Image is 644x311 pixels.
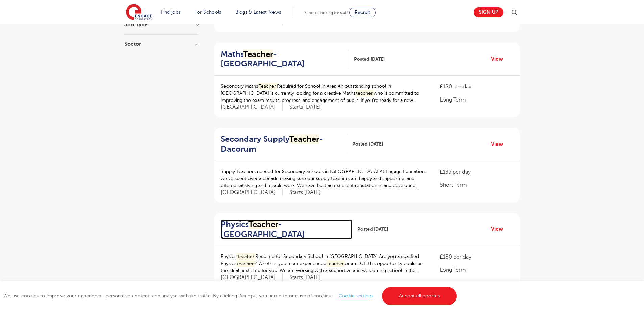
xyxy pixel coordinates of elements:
[235,9,281,15] a: Blogs & Latest News
[289,134,319,144] mark: Teacher
[236,260,255,267] mark: teacher
[221,49,343,69] h2: Maths - [GEOGRAPHIC_DATA]
[326,260,345,267] mark: teacher
[221,168,427,189] p: Supply Teachers needed for Secondary Schools in [GEOGRAPHIC_DATA] At Engage Education, we’ve spen...
[161,9,181,15] a: Find jobs
[126,4,152,21] img: Engage Education
[221,189,283,196] span: [GEOGRAPHIC_DATA]
[236,253,256,260] mark: Teacher
[355,10,370,15] span: Recruit
[339,293,374,298] a: Cookie settings
[221,253,427,274] p: Physics Required for Secondary School in [GEOGRAPHIC_DATA] Are you a qualified Physics ? Whether ...
[221,104,283,111] span: [GEOGRAPHIC_DATA]
[382,287,457,305] a: Accept all cookies
[221,134,342,154] h2: Secondary Supply - Dacorum
[289,274,321,281] p: Starts [DATE]
[221,274,283,281] span: [GEOGRAPHIC_DATA]
[289,104,321,111] p: Starts [DATE]
[243,49,273,59] mark: Teacher
[440,83,513,91] p: £180 per day
[124,22,199,27] h3: Job Type
[491,140,508,149] a: View
[194,9,221,15] a: For Schools
[248,220,278,229] mark: Teacher
[491,225,508,234] a: View
[304,10,348,15] span: Schools looking for staff
[221,220,353,239] a: PhysicsTeacher- [GEOGRAPHIC_DATA]
[3,293,458,298] span: We use cookies to improve your experience, personalise content, and analyse website traffic. By c...
[440,266,513,274] p: Long Term
[124,41,199,47] h3: Sector
[355,90,374,97] mark: teacher
[474,7,503,17] a: Sign up
[440,253,513,261] p: £180 per day
[354,55,385,63] span: Posted [DATE]
[352,140,383,148] span: Posted [DATE]
[349,8,376,17] a: Recruit
[258,83,277,90] mark: Teacher
[221,49,349,69] a: MathsTeacher- [GEOGRAPHIC_DATA]
[440,168,513,176] p: £135 per day
[440,96,513,104] p: Long Term
[289,189,321,196] p: Starts [DATE]
[221,83,427,104] p: Secondary Maths Required for School in Area An outstanding school in [GEOGRAPHIC_DATA] is current...
[440,181,513,189] p: Short Term
[491,54,508,63] a: View
[221,220,347,239] h2: Physics - [GEOGRAPHIC_DATA]
[357,226,388,233] span: Posted [DATE]
[221,134,348,154] a: Secondary SupplyTeacher- Dacorum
